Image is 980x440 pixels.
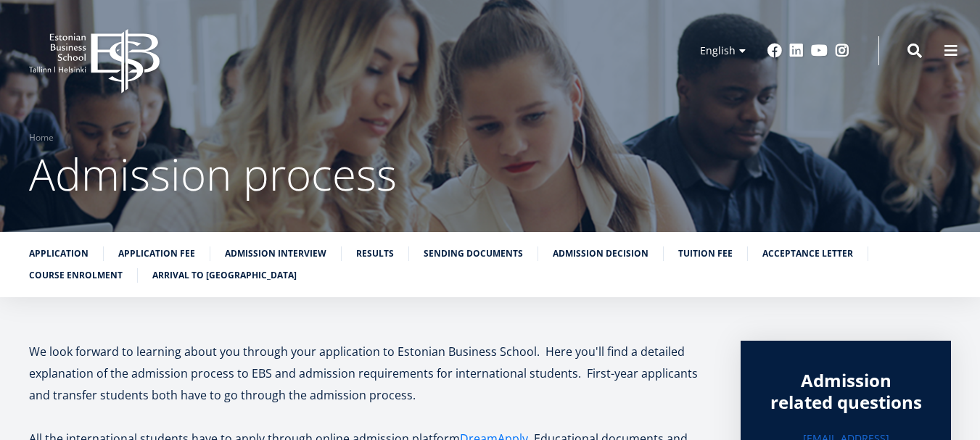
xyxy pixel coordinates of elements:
a: Tuition fee [678,246,733,261]
span: Admission process [29,144,397,204]
a: Home [29,130,54,145]
a: Admission decision [553,246,648,261]
a: Youtube [811,43,828,58]
a: Arrival to [GEOGRAPHIC_DATA] [152,268,297,283]
div: Admission related questions [770,370,922,413]
a: Instagram [835,43,849,58]
a: Linkedin [789,43,804,58]
a: Sending documents [424,246,523,261]
a: Acceptance letter [762,246,853,261]
a: Results [356,246,394,261]
a: Application fee [118,246,195,261]
a: Course enrolment [29,268,123,283]
a: Facebook [767,43,782,58]
a: Application [29,246,88,261]
p: We look forward to learning about you through your application to Estonian Business School. Here ... [29,341,712,406]
a: Admission interview [225,246,326,261]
